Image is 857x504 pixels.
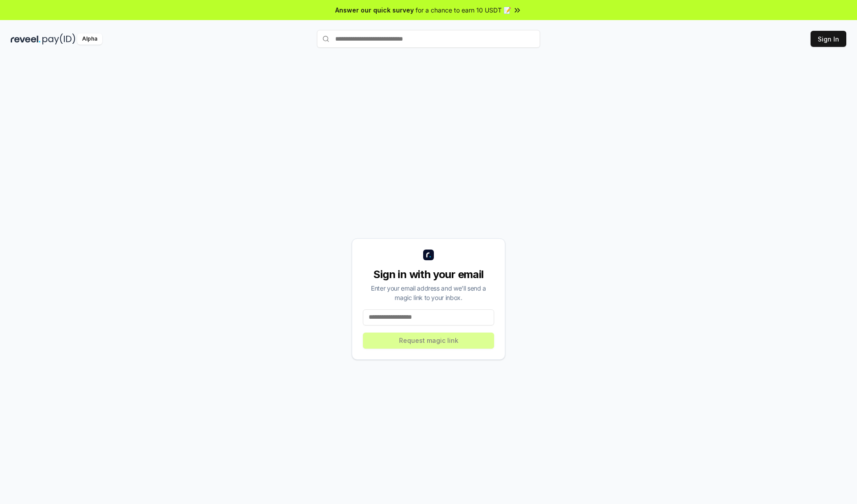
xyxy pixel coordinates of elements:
img: reveel_dark [11,33,41,45]
img: pay_id [42,33,75,45]
div: Alpha [77,33,102,45]
button: Sign In [811,31,846,47]
div: Sign in with your email [363,267,494,282]
span: for a chance to earn 10 USDT 📝 [416,5,511,15]
span: Answer our quick survey [335,5,414,15]
img: logo_small [423,250,434,260]
div: Enter your email address and we’ll send a magic link to your inbox. [363,283,494,302]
